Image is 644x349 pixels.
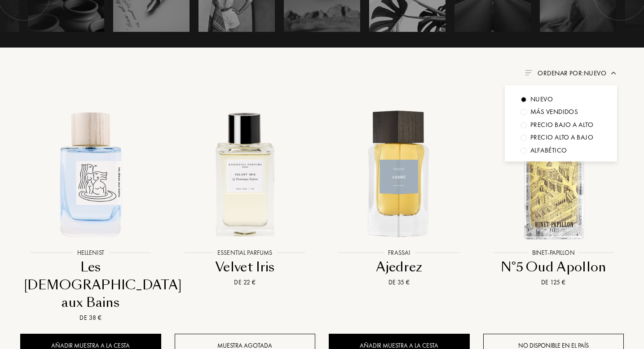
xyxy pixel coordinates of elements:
[24,313,158,323] div: De 38 €
[530,107,578,117] div: Más vendidos
[24,258,158,311] div: Les [DEMOGRAPHIC_DATA] aux Bains
[175,94,316,298] a: Velvet Iris Essential ParfumsEssential ParfumsVelvet IrisDe 22 €
[484,104,623,243] img: N°5 Oud Apollon Binet-Papillon
[176,104,314,243] img: Velvet Iris Essential Parfums
[525,70,532,75] img: filter_by.png
[530,120,593,130] div: Precio bajo a alto
[20,94,161,333] a: Les Dieux aux Bains HellenistHellenistLes [DEMOGRAPHIC_DATA] aux BainsDe 38 €
[330,104,468,243] img: Ajedrez Frassai
[178,278,312,287] div: De 22 €
[610,70,617,77] img: arrow.png
[21,104,160,243] img: Les Dieux aux Bains Hellenist
[530,132,593,143] div: Precio alto a bajo
[530,145,567,156] div: Alfabético
[329,94,470,298] a: Ajedrez FrassaiFrassaiAjedrezDe 35 €
[487,278,621,287] div: De 125 €
[530,94,553,105] div: Nuevo
[483,94,624,298] a: N°5 Oud Apollon Binet-PapillonBinet-PapillonN°5 Oud ApollonDe 125 €
[538,69,606,78] span: Ordenar por: Nuevo
[332,278,466,287] div: De 35 €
